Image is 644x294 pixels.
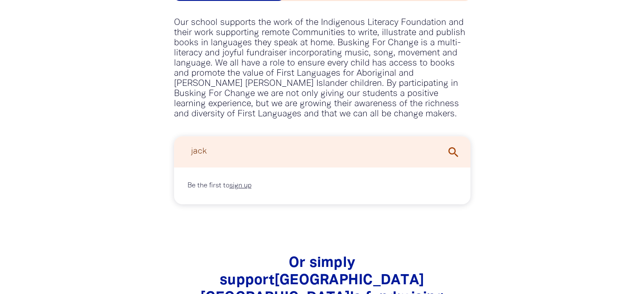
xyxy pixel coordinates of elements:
[447,146,460,159] i: search
[181,174,464,198] div: Be the first to
[229,183,252,189] a: sign up
[174,18,470,119] p: Our school supports the work of the Indigenous Literacy Foundation and their work supporting remo...
[181,174,464,198] div: Paginated content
